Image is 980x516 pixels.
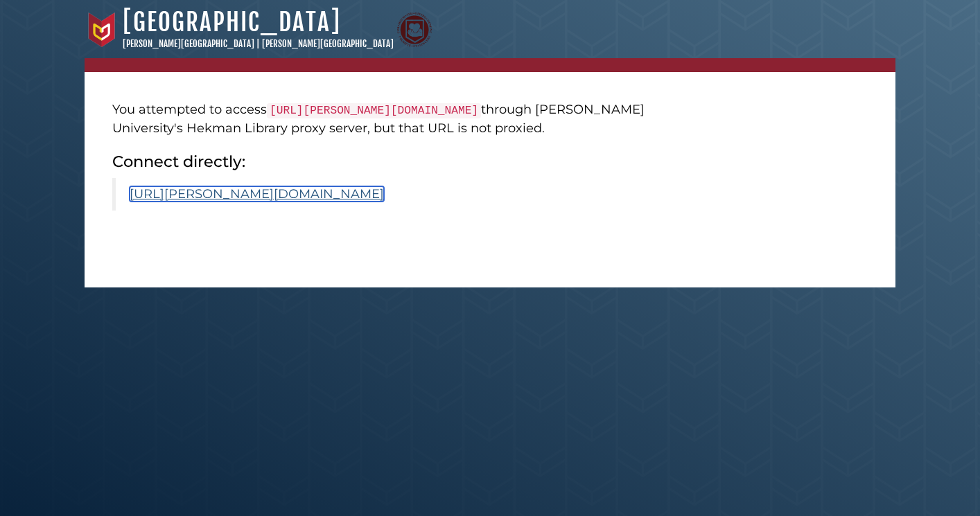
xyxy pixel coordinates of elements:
img: Calvin Theological Seminary [397,12,432,47]
code: [URL][PERSON_NAME][DOMAIN_NAME] [267,103,481,118]
nav: breadcrumb [85,58,895,72]
h2: Connect directly: [112,152,670,171]
a: [URL][PERSON_NAME][DOMAIN_NAME] [130,186,384,202]
p: You attempted to access through [PERSON_NAME] University's Hekman Library proxy server, but that ... [112,100,670,138]
p: [PERSON_NAME][GEOGRAPHIC_DATA] | [PERSON_NAME][GEOGRAPHIC_DATA] [123,37,394,51]
img: Calvin University [85,12,119,47]
a: [GEOGRAPHIC_DATA] [123,7,341,37]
